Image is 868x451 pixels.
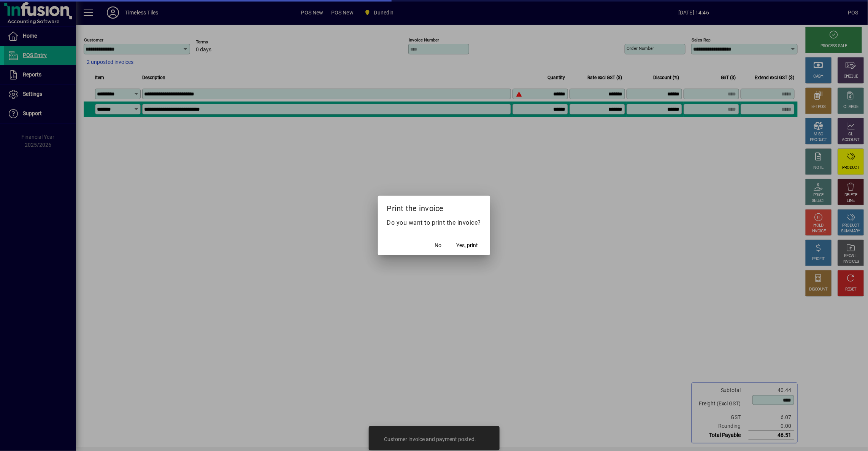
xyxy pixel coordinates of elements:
[435,241,441,249] span: No
[378,196,490,218] h2: Print the invoice
[426,238,450,252] button: No
[453,238,481,252] button: Yes, print
[387,218,481,227] p: Do you want to print the invoice?
[456,241,478,249] span: Yes, print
